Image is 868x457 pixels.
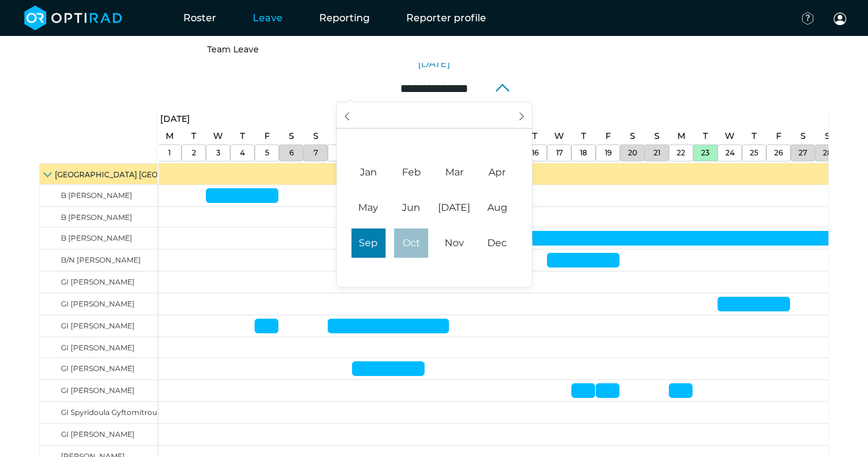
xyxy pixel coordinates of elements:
a: September 22, 2025 [674,145,688,161]
a: September 25, 2025 [747,145,761,161]
span: B [PERSON_NAME] [61,191,132,200]
a: September 3, 2025 [210,127,226,145]
a: September 23, 2025 [698,145,713,161]
a: September 21, 2025 [651,127,663,145]
span: GI [PERSON_NAME] [61,277,135,286]
a: September 1, 2025 [163,127,177,145]
span: B [PERSON_NAME] [61,213,132,222]
span: November 1, 2025 [437,228,471,258]
a: [DATE] [418,57,450,71]
span: GI [PERSON_NAME] [61,430,135,439]
a: September 7, 2025 [311,145,321,161]
input: Year [414,109,454,122]
a: September 17, 2025 [551,127,567,145]
a: September 4, 2025 [237,145,248,161]
span: February 1, 2025 [394,158,428,187]
a: September 20, 2025 [627,127,638,145]
a: September 4, 2025 [237,127,248,145]
a: September 1, 2025 [165,145,174,161]
a: September 28, 2025 [822,127,833,145]
span: May 1, 2025 [351,193,386,222]
span: B [PERSON_NAME] [61,233,132,243]
span: June 1, 2025 [394,193,428,222]
a: September 24, 2025 [722,127,738,145]
a: September 26, 2025 [771,145,786,161]
span: January 1, 2025 [351,158,386,187]
a: September 19, 2025 [602,145,615,161]
a: September 18, 2025 [578,127,589,145]
a: September 6, 2025 [286,127,297,145]
a: September 23, 2025 [700,127,711,145]
a: September 1, 2025 [157,110,193,128]
span: GI [PERSON_NAME] [61,343,135,352]
a: September 26, 2025 [773,127,785,145]
span: December 1, 2025 [480,228,514,258]
a: September 27, 2025 [797,127,809,145]
span: August 1, 2025 [480,193,514,222]
a: September 6, 2025 [286,145,297,161]
span: GI [PERSON_NAME] [61,299,135,308]
a: September 8, 2025 [334,145,345,161]
a: September 16, 2025 [529,145,542,161]
span: GI [PERSON_NAME] [61,386,135,395]
span: B/N [PERSON_NAME] [61,255,141,264]
span: September 1, 2025 [351,228,386,258]
img: brand-opti-rad-logos-blue-and-white-d2f68631ba2948856bd03f2d395fb146ddc8fb01b4b6e9315ea85fa773367... [24,5,122,30]
span: March 1, 2025 [437,158,471,187]
span: [GEOGRAPHIC_DATA] [GEOGRAPHIC_DATA] [55,170,221,179]
span: GI [PERSON_NAME] [61,364,135,373]
a: September 2, 2025 [189,145,199,161]
span: October 1, 2025 [394,228,428,258]
a: September 24, 2025 [722,145,738,161]
a: September 27, 2025 [796,145,810,161]
a: September 5, 2025 [262,145,272,161]
span: July 1, 2025 [437,193,471,222]
a: September 16, 2025 [529,127,540,145]
a: September 17, 2025 [553,145,566,161]
a: September 5, 2025 [261,127,273,145]
a: September 8, 2025 [333,127,347,145]
span: April 1, 2025 [480,158,514,187]
a: September 19, 2025 [602,127,614,145]
a: September 2, 2025 [188,127,199,145]
a: September 3, 2025 [213,145,224,161]
a: September 22, 2025 [674,127,688,145]
a: September 18, 2025 [577,145,590,161]
a: September 28, 2025 [820,145,835,161]
span: GI Spyridoula Gyftomitrou [61,408,157,417]
span: GI [PERSON_NAME] [61,321,135,330]
a: September 20, 2025 [625,145,640,161]
a: September 7, 2025 [310,127,322,145]
a: September 21, 2025 [651,145,663,161]
a: September 25, 2025 [749,127,760,145]
a: Team Leave [207,44,259,55]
